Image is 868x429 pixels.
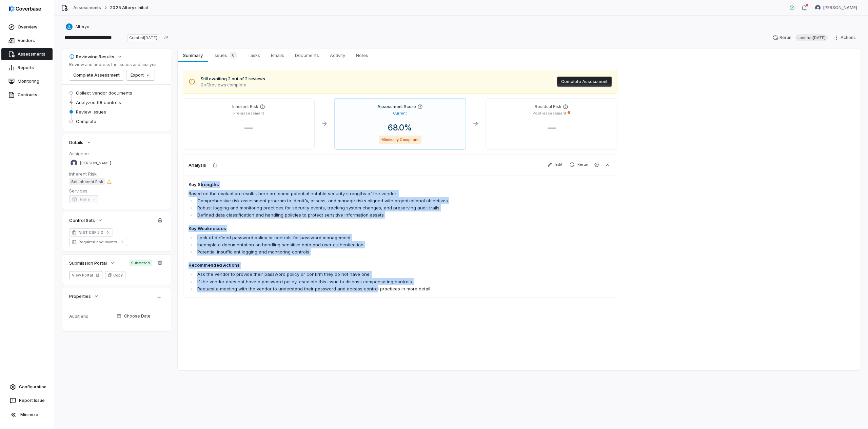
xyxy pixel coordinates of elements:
dt: Assignee [69,150,164,157]
a: NIST CSF 2.0 [69,228,113,237]
h4: Residual Risk [535,104,561,109]
span: Still awaiting 2 out of 2 reviews [201,76,265,82]
h4: Key Strengths [189,181,527,188]
button: Choose Date [114,309,167,323]
li: Defined data classification and handling policies to protect sensitive information assets [196,211,527,219]
a: Assessments [73,5,101,11]
span: Summary [180,51,205,60]
h4: Inherent Risk [232,104,258,109]
a: Overview [1,21,53,33]
button: Rerun [567,161,591,169]
a: Assessments [1,48,53,60]
button: https://alteryx.com/Alteryx [64,21,91,33]
span: 0 [230,52,237,59]
span: Activity [327,51,348,60]
button: Reviewing Results [67,50,124,63]
span: Notes [353,51,371,60]
button: View Portal [69,271,102,279]
span: Required documents [79,239,118,245]
button: Minimize [3,408,51,422]
span: Emails [268,51,287,60]
a: Monitoring [1,75,53,87]
button: Export [126,70,155,80]
li: Potential insufficient logging and monitoring controls [196,248,527,256]
p: Based on the evaluation results, here are some potential notable security strengths of the vendor: [189,190,527,197]
span: 2025 Alteryx Initial [110,5,148,11]
span: Review issues [76,109,106,115]
li: If the vendor does not have a password policy, escalate this issue to discuss compensating controls. [196,278,527,285]
button: Lili Jiang avatar[PERSON_NAME] [811,3,861,13]
span: Set Inherent Risk [69,178,105,185]
span: 68.0 % [382,123,417,132]
span: Choose Date [124,313,151,319]
a: Contracts [1,89,53,101]
p: Current [393,111,407,116]
button: Complete Assessment [557,77,612,87]
span: Complete [76,118,96,124]
h4: Recommended Actions [189,262,527,269]
span: — [542,123,561,132]
dt: Inherent Risk [69,171,164,177]
li: Lack of defined password policy or controls for password management [196,234,527,241]
span: Properties [69,293,91,299]
span: Submitted [129,260,152,266]
button: Submission Portal [67,257,117,269]
button: Actions [832,33,860,43]
dt: Services [69,188,164,194]
p: Post-assessment [533,111,566,116]
span: Minimally Compliant [379,136,421,144]
a: Configuration [3,381,51,393]
p: Pre-assessment [233,111,264,116]
img: Amanda Pettenati avatar [71,160,77,166]
span: [PERSON_NAME] [80,161,111,166]
span: Issues [211,50,239,60]
span: [PERSON_NAME] [823,5,857,11]
span: Alteryx [75,24,89,29]
h4: Key Weaknesses [189,225,527,232]
button: Copy [105,271,125,279]
span: Submission Portal [69,260,107,266]
li: Comprehensive risk assessment program to identify, assess, and manage risks aligned with organiza... [196,197,527,204]
span: Last run [DATE] [795,34,828,41]
li: Request a meeting with the vendor to understand their password and access control practices in mo... [196,285,527,292]
span: Details [69,139,83,145]
button: Report Issue [3,394,51,407]
a: Reports [1,62,53,74]
span: Tasks [245,51,263,60]
button: Properties [67,290,101,302]
span: Collect vendor documents [76,90,132,96]
p: Review and address the issues and analysis [69,62,158,67]
button: Control Sets [67,214,105,226]
h4: Assessment Score [377,104,416,109]
span: Created [DATE] [127,34,159,41]
span: 0 of 2 reviews complete [201,82,265,88]
img: logo-D7KZi-bG.svg [9,5,41,12]
button: Details [67,136,94,148]
button: RerunLast run[DATE] [769,33,832,43]
div: Audit end [69,314,114,319]
h3: Analysis [189,162,206,168]
div: Reviewing Results [69,54,114,60]
button: Copy link [160,32,172,44]
li: Ask the vendor to provide their password policy or confirm they do not have one. [196,271,527,278]
li: Robust logging and monitoring practices for security events, tracking system changes, and preserv... [196,204,527,211]
span: NIST CSF 2.0 [79,230,103,235]
button: Complete Assessment [69,70,124,80]
span: — [239,123,258,132]
li: Incomplete documentation on handling sensitive data and user authentication [196,241,527,248]
a: Vendors [1,35,53,47]
button: Edit [545,161,565,169]
a: Required documents [69,238,127,246]
img: Lili Jiang avatar [815,5,821,11]
span: Analyzed 98 controls [76,99,121,105]
span: Control Sets [69,217,95,223]
span: Documents [292,51,322,60]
